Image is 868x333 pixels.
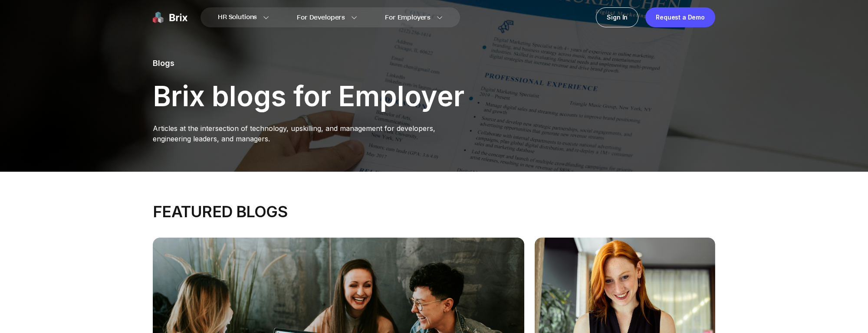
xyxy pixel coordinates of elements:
[645,7,715,27] a: Request a Demo
[218,10,257,24] span: HR Solutions
[153,57,464,69] p: Blogs
[153,83,464,109] p: Brix blogs for Employer
[596,7,638,27] a: Sign In
[153,123,464,144] p: Articles at the intersection of technology, upskilling, and management for developers, engineerin...
[385,13,431,22] span: For Employers
[297,13,345,22] span: For Developers
[153,203,715,220] div: FEATURED BLOGS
